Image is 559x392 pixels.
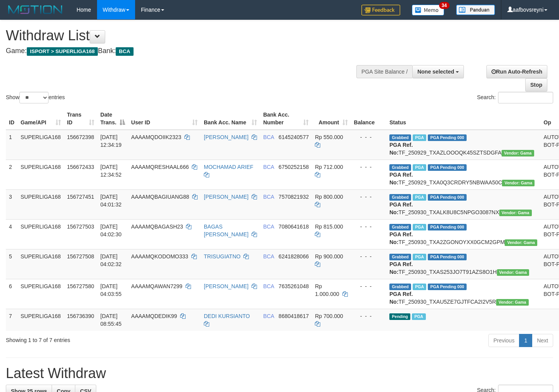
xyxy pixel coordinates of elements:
th: Amount: activate to sort column ascending [312,108,351,130]
div: - - - [354,312,384,320]
span: Pending [389,313,410,320]
span: Marked by aafchoeunmanni [413,224,426,230]
td: 4 [6,219,17,249]
span: Marked by aafsoycanthlai [413,134,426,141]
span: Vendor URL: https://trx31.1velocity.biz [499,210,532,216]
th: Game/API: activate to sort column ascending [17,108,64,130]
span: BCA [116,47,133,56]
span: Vendor URL: https://trx31.1velocity.biz [496,299,529,306]
span: BCA [263,194,274,200]
th: Date Trans.: activate to sort column descending [97,108,128,130]
span: BCA [263,253,274,260]
span: Rp 550.000 [315,134,343,140]
label: Search: [477,92,553,103]
div: - - - [354,193,384,201]
span: [DATE] 04:03:55 [101,283,122,297]
span: Rp 1.000.000 [315,283,339,297]
div: PGA Site Balance / [356,65,412,78]
a: 1 [519,334,532,347]
a: Run Auto-Refresh [486,65,547,78]
td: TF_250930_TXAS253JO7T91AZS8O1H [386,249,540,279]
span: Vendor URL: https://trx31.1velocity.biz [497,269,529,276]
span: Copy 7635261048 to clipboard [279,283,309,289]
td: TF_250929_TXAZLOOOQK45SZTSDGFA [386,130,540,160]
span: AAAAMQKODOMO333 [131,253,188,260]
a: [PERSON_NAME] [204,194,248,200]
span: 156727503 [67,224,94,230]
span: AAAAMQAWAN7299 [131,283,182,289]
span: Copy 7080641618 to clipboard [279,224,309,230]
span: Marked by aafchoeunmanni [413,254,426,260]
span: AAAAMQBAGASH23 [131,224,183,230]
div: - - - [354,253,384,260]
span: Vendor URL: https://trx31.1velocity.biz [502,180,535,186]
h1: Withdraw List [6,28,365,43]
span: PGA Pending [428,254,467,260]
td: TF_250930_TXALK8U8C5NPGO3087NX [386,189,540,219]
div: Showing 1 to 7 of 7 entries [6,333,227,344]
span: [DATE] 08:55:45 [101,313,122,327]
th: Trans ID: activate to sort column ascending [64,108,97,130]
img: MOTION_logo.png [6,4,65,15]
span: 156727508 [67,253,94,260]
td: SUPERLIGA168 [17,249,64,279]
span: 156736390 [67,313,94,319]
span: Grabbed [389,134,411,141]
a: TRISUGIATNO [204,253,241,260]
b: PGA Ref. No: [389,172,413,186]
span: BCA [263,134,274,140]
b: PGA Ref. No: [389,231,413,245]
span: AAAAMQBAGIUANG88 [131,194,189,200]
label: Show entries [6,92,65,103]
span: [DATE] 12:34:19 [101,134,122,148]
th: ID [6,108,17,130]
span: Rp 815.000 [315,224,343,230]
td: TF_250929_TXA0Q3CRDRY5NBWAA50C [386,160,540,189]
b: PGA Ref. No: [389,201,413,215]
span: Marked by aafchoeunmanni [412,313,425,320]
span: [DATE] 12:34:52 [101,164,122,178]
a: DEDI KURSIANTO [204,313,250,319]
td: 6 [6,279,17,309]
a: Previous [488,334,519,347]
span: 156727451 [67,194,94,200]
b: PGA Ref. No: [389,261,413,275]
input: Search: [498,92,553,103]
span: Grabbed [389,224,411,230]
td: TF_250930_TXAU5ZE7GJTFCA2I2V5R [386,279,540,309]
img: panduan.png [456,5,495,15]
span: None selected [417,69,454,75]
div: - - - [354,223,384,230]
span: [DATE] 04:01:32 [101,194,122,208]
a: Stop [525,78,547,91]
span: Grabbed [389,284,411,290]
span: Vendor URL: https://trx31.1velocity.biz [502,150,534,156]
span: Copy 6241828066 to clipboard [279,253,309,260]
span: AAAAMQDOIIK2323 [131,134,181,140]
span: AAAAMQDEDIK99 [131,313,177,319]
a: Next [532,334,553,347]
a: [PERSON_NAME] [204,283,248,289]
span: [DATE] 04:02:30 [101,224,122,237]
th: User ID: activate to sort column ascending [128,108,201,130]
td: SUPERLIGA168 [17,189,64,219]
span: 156727580 [67,283,94,289]
img: Button%20Memo.svg [412,5,444,15]
span: [DATE] 04:02:32 [101,253,122,267]
b: PGA Ref. No: [389,291,413,305]
span: Copy 7570821932 to clipboard [279,194,309,200]
span: Grabbed [389,164,411,171]
span: PGA Pending [428,284,467,290]
td: 7 [6,309,17,331]
span: BCA [263,224,274,230]
span: Copy 8680418617 to clipboard [279,313,309,319]
td: SUPERLIGA168 [17,309,64,331]
span: PGA Pending [428,224,467,230]
span: AAAAMQRESHAAL666 [131,164,189,170]
span: Grabbed [389,254,411,260]
span: 34 [439,2,450,9]
b: PGA Ref. No: [389,142,413,156]
a: MOCHAMAD ARIEF [204,164,253,170]
span: 156672398 [67,134,94,140]
h1: Latest Withdraw [6,366,553,381]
